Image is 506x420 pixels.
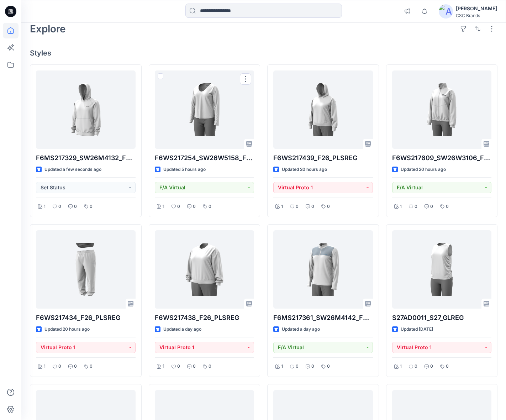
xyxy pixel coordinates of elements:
a: F6MS217329_SW26M4132_F26_GLREG [36,70,136,149]
div: [PERSON_NAME] [456,4,497,13]
p: F6WS217439_F26_PLSREG [273,153,373,163]
a: F6WS217254_SW26W5158_F26_GLREG [155,70,254,149]
p: 1 [281,203,283,210]
p: 0 [446,363,449,370]
p: 0 [311,203,314,210]
p: 0 [90,203,93,210]
p: F6WS217609_SW26W3106_F26_GLREG [392,153,492,163]
p: 0 [415,203,417,210]
a: F6WS217609_SW26W3106_F26_GLREG [392,70,492,149]
p: 0 [430,363,433,370]
p: F6WS217254_SW26W5158_F26_GLREG [155,153,254,163]
p: 0 [446,203,449,210]
a: F6WS217439_F26_PLSREG [273,70,373,149]
p: 0 [430,203,433,210]
p: 0 [209,363,211,370]
p: 0 [177,203,180,210]
p: 0 [311,363,314,370]
p: Updated [DATE] [401,326,433,333]
p: 0 [296,363,299,370]
a: F6WS217434_F26_PLSREG [36,230,136,309]
p: 0 [74,203,77,210]
p: Updated a day ago [282,326,320,333]
p: 0 [74,363,77,370]
p: 0 [193,363,196,370]
p: Updated 20 hours ago [282,166,327,173]
p: 0 [209,203,211,210]
p: 1 [44,203,46,210]
a: F6MS217361_SW26M4142_F26_GLACT [273,230,373,309]
p: 0 [193,203,196,210]
p: F6WS217438_F26_PLSREG [155,313,254,323]
p: F6MS217361_SW26M4142_F26_GLACT [273,313,373,323]
img: avatar [439,4,453,19]
p: Updated 5 hours ago [163,166,206,173]
p: 1 [163,363,164,370]
p: 0 [90,363,93,370]
p: 0 [296,203,299,210]
h2: Explore [30,23,66,35]
p: 1 [400,363,402,370]
p: 1 [281,363,283,370]
p: Updated a day ago [163,326,201,333]
p: 0 [177,363,180,370]
a: F6WS217438_F26_PLSREG [155,230,254,309]
p: Updated 20 hours ago [44,326,90,333]
p: 0 [58,203,61,210]
p: 1 [163,203,164,210]
div: CSC Brands [456,13,497,18]
h4: Styles [30,49,497,57]
p: 1 [44,363,46,370]
p: S27AD0011_S27_GLREG [392,313,492,323]
p: 0 [327,363,330,370]
p: 0 [58,363,61,370]
p: 0 [327,203,330,210]
p: F6MS217329_SW26M4132_F26_GLREG [36,153,136,163]
p: F6WS217434_F26_PLSREG [36,313,136,323]
p: 0 [415,363,417,370]
a: S27AD0011_S27_GLREG [392,230,492,309]
p: 1 [400,203,402,210]
p: Updated a few seconds ago [44,166,101,173]
p: Updated 20 hours ago [401,166,446,173]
